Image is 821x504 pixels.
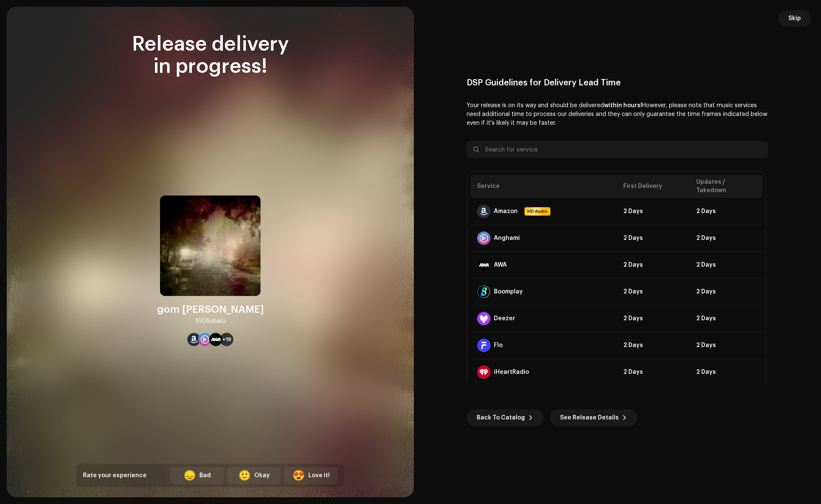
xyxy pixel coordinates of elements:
div: Boomplay [494,288,523,295]
button: Skip [778,10,811,27]
th: First Delivery [617,175,689,198]
div: Love it! [308,471,330,480]
td: 2 Days [617,198,689,225]
div: Release delivery in progress! [76,33,344,78]
div: Okay [254,471,270,480]
span: HD Audio [525,208,550,215]
div: 🙂 [238,471,251,481]
td: 2 Days [689,198,762,225]
td: 2 Days [689,252,762,278]
img: b4eed9ba-505b-4505-96fd-d2a2833974f3 [160,195,261,296]
td: 2 Days [617,252,689,278]
div: Flo [494,342,503,349]
span: +19 [222,336,231,343]
div: Deezer [494,315,515,322]
td: 2 Days [617,305,689,332]
b: within hours! [604,103,642,108]
div: Bad [199,471,211,480]
div: Anghami [494,235,520,242]
td: 2 Days [689,278,762,305]
div: DSP Guidelines for Delivery Lead Time [467,78,768,88]
span: Skip [788,10,801,27]
td: 2 Days [617,359,689,386]
td: 2 Days [689,305,762,332]
button: See Release Details [550,409,637,426]
div: iHeartRadio [494,369,529,375]
input: Search for service [467,141,768,158]
th: Service [470,175,617,198]
span: Rate your experience [83,473,147,478]
td: 2 Days [689,359,762,386]
p: Your release is on its way and should be delivered However, please note that music services need ... [467,101,768,128]
td: 2 Days [617,332,689,359]
button: Back To Catalog [467,409,543,426]
th: Updates / Takedown [689,175,762,198]
div: gom [PERSON_NAME] [157,303,264,316]
div: 100Subaru [195,316,226,326]
div: 😍 [292,471,305,481]
div: Amazon [494,208,518,215]
div: AWA [494,262,507,268]
td: 2 Days [689,332,762,359]
span: See Release Details [560,409,619,426]
div: 😞 [183,471,196,481]
td: 2 Days [617,278,689,305]
td: 2 Days [617,225,689,252]
span: Back To Catalog [477,409,525,426]
td: 2 Days [689,225,762,252]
